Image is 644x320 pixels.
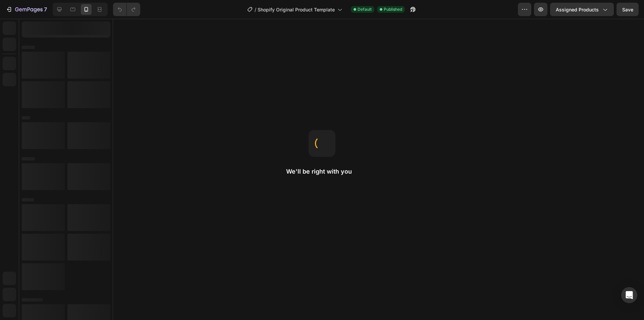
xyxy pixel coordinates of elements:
[622,7,633,12] span: Save
[384,6,402,12] span: Published
[556,6,599,13] span: Assigned Products
[258,6,335,13] span: Shopify Original Product Template
[286,168,358,176] h2: We'll be right with you
[113,3,140,16] div: Undo/Redo
[621,287,637,303] div: Open Intercom Messenger
[550,3,614,16] button: Assigned Products
[3,3,50,16] button: 7
[616,3,639,16] button: Save
[358,6,372,12] span: Default
[255,6,256,13] span: /
[44,5,47,13] p: 7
